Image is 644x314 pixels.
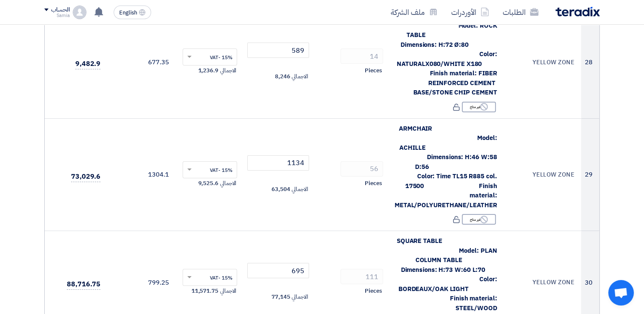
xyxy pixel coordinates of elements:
span: الاجمالي [220,66,236,75]
span: Pieces [365,287,382,295]
img: profile_test.png [73,6,86,19]
span: 63,504 [272,185,290,194]
span: ROUND TABLE Model: ROCK TABLE Dimensions: H:72 Ø:80 Color: NATURALX080/WHITE X180 Finish material... [397,11,497,97]
span: SQUARE TABLE Model: PLAN COLUMN TABLE Dimensions: H:73 W:60 L:70 Color: BORDEAUX/OAK LIGHT Finish... [397,236,497,313]
span: 11,571.75 [192,287,218,295]
div: Samia [44,13,69,18]
input: أدخل سعر الوحدة [247,43,309,58]
span: Pieces [365,66,382,75]
td: 1304.1 [107,118,176,231]
div: غير متاح [462,214,496,225]
span: Pieces [365,179,382,188]
span: الاجمالي [220,287,236,295]
a: Open chat [608,280,634,305]
span: 77,145 [272,293,290,301]
img: Teradix logo [555,7,600,17]
div: الحساب [51,6,69,14]
a: ملف الشركة [384,2,444,22]
span: الاجمالي [292,72,308,81]
span: 1,236.9 [198,66,218,75]
td: 677.35 [107,6,176,119]
td: YELLOW ZONE [504,118,581,231]
ng-select: VAT [183,49,238,66]
td: 29 [581,118,599,231]
ng-select: VAT [183,269,238,286]
td: 28 [581,6,599,119]
span: الاجمالي [292,185,308,194]
span: 88,716.75 [67,279,100,290]
a: الأوردرات [444,2,496,22]
span: الاجمالي [220,179,236,188]
input: RFQ_STEP1.ITEMS.2.AMOUNT_TITLE [341,49,383,64]
span: ARMCHAIR Model: ACHILLE Dimensions: H:46 W:58 D:56 Color: Time TL15 R885 col. 17500 Finish materi... [395,124,497,210]
ng-select: VAT [183,161,238,178]
span: 9,482.9 [75,59,100,69]
span: 73,029.6 [71,171,100,182]
span: 9,525.6 [198,179,218,188]
td: YELLOW ZONE [504,6,581,119]
span: 8,246 [275,72,290,81]
span: English [119,10,137,16]
input: أدخل سعر الوحدة [247,155,309,171]
div: غير متاح [462,102,496,112]
button: English [114,6,151,19]
span: الاجمالي [292,293,308,301]
a: الطلبات [496,2,545,22]
input: RFQ_STEP1.ITEMS.2.AMOUNT_TITLE [341,269,383,284]
input: أدخل سعر الوحدة [247,263,309,278]
input: RFQ_STEP1.ITEMS.2.AMOUNT_TITLE [341,161,383,177]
